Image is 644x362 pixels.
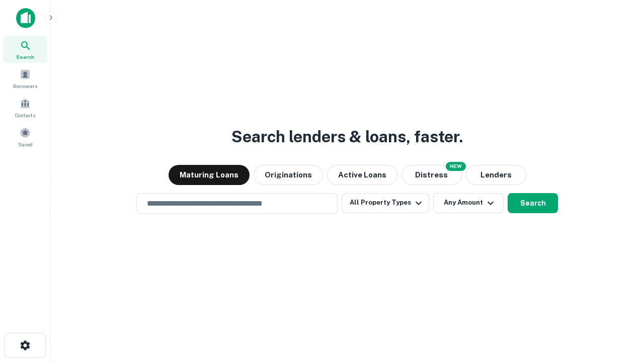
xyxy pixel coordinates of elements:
button: Search [508,193,558,213]
span: Search [16,53,34,61]
iframe: Chat Widget [594,282,644,330]
button: Originations [254,165,323,185]
button: Lenders [466,165,526,185]
button: Active Loans [327,165,397,185]
a: Contacts [3,94,47,121]
button: All Property Types [342,193,429,213]
a: Saved [3,123,47,150]
h3: Search lenders & loans, faster. [231,125,463,149]
button: Search distressed loans with lien and other non-mortgage details. [401,165,462,185]
button: Maturing Loans [169,165,250,185]
a: Borrowers [3,65,47,92]
span: Borrowers [13,82,37,90]
div: NEW [446,162,466,171]
button: Any Amount [433,193,504,213]
img: capitalize-icon.png [16,8,35,28]
a: Search [3,36,47,63]
span: Saved [18,140,33,148]
span: Contacts [15,111,35,119]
